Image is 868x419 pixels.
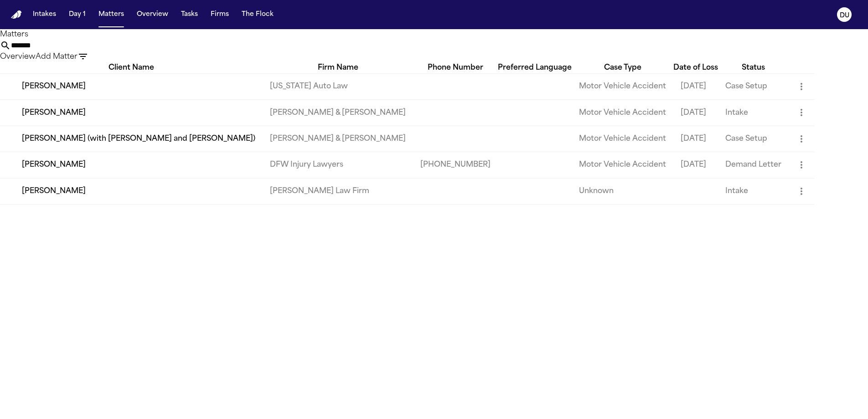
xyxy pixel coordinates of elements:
td: [PHONE_NUMBER] [413,152,498,178]
div: Case Type [572,62,673,73]
td: [DATE] [673,126,718,152]
button: Tasks [177,6,201,23]
td: [PERSON_NAME] Law Firm [263,178,413,204]
td: [DATE] [673,73,718,99]
td: Case Setup [718,126,789,152]
a: Home [11,10,22,19]
td: Motor Vehicle Accident [572,126,673,152]
button: Intakes [29,6,60,23]
button: Overview [133,6,172,23]
button: The Flock [238,6,277,23]
td: [DATE] [673,100,718,126]
div: Firm Name [263,62,413,73]
button: Day 1 [65,6,89,23]
td: Intake [718,100,789,126]
img: Finch Logo [11,10,22,19]
td: Unknown [572,178,673,204]
td: Motor Vehicle Accident [572,152,673,178]
td: Case Setup [718,73,789,99]
td: [US_STATE] Auto Law [263,73,413,99]
button: Matters [95,6,128,23]
div: Preferred Language [498,62,572,73]
td: Motor Vehicle Accident [572,100,673,126]
td: Intake [718,178,789,204]
div: Date of Loss [673,62,718,73]
td: DFW Injury Lawyers [263,152,413,178]
button: Firms [207,6,232,23]
td: [PERSON_NAME] & [PERSON_NAME] [263,100,413,126]
button: Add Matter [36,51,77,62]
td: [DATE] [673,152,718,178]
td: Motor Vehicle Accident [572,73,673,99]
div: Status [718,62,789,73]
td: Demand Letter [718,152,789,178]
div: Phone Number [413,62,498,73]
td: [PERSON_NAME] & [PERSON_NAME] [263,126,413,152]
